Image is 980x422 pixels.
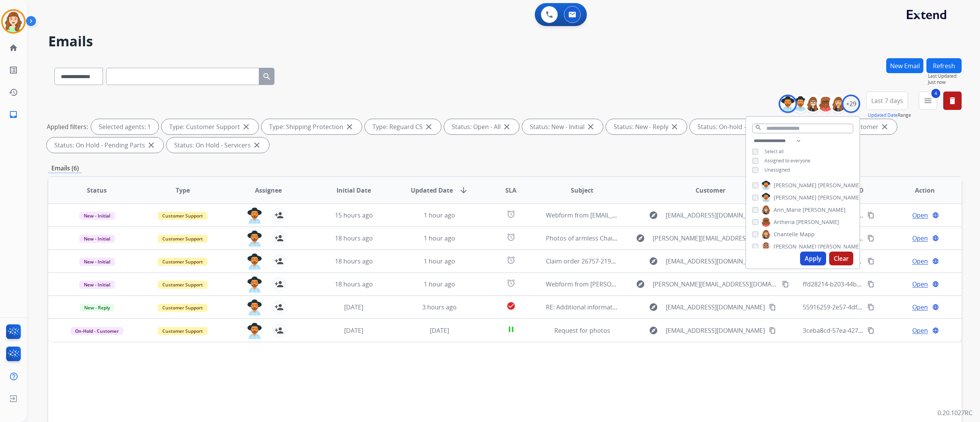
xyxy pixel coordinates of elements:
span: 1 hour ago [424,280,455,288]
span: Just now [928,79,962,85]
span: [PERSON_NAME] [818,182,861,189]
span: Customer [696,186,725,195]
mat-icon: close [424,122,433,131]
mat-icon: language [932,258,939,265]
span: Type [176,186,190,195]
div: Status: Open - All [444,119,519,134]
mat-icon: alarm [506,278,516,288]
span: Assignee [255,186,282,195]
span: [PERSON_NAME] [803,206,846,214]
img: agent-avatar [247,299,262,316]
span: New - Reply [80,304,114,312]
span: Assigned to everyone [764,157,810,164]
span: Chantelle [774,231,798,238]
span: Subject [571,186,593,195]
mat-icon: close [670,122,679,131]
mat-icon: person_add [274,211,284,220]
mat-icon: person_add [274,303,284,312]
mat-icon: person_add [274,257,284,266]
span: [DATE] [344,326,363,335]
span: SLA [505,186,516,195]
button: 4 [919,92,937,110]
th: Action [876,177,962,204]
mat-icon: language [932,304,939,311]
div: +29 [842,95,860,113]
span: [EMAIL_ADDRESS][DOMAIN_NAME] [666,257,765,266]
mat-icon: menu [923,96,933,105]
mat-icon: search [755,124,762,131]
img: agent-avatar [247,276,262,293]
span: Open [912,211,928,220]
button: Refresh [926,58,962,73]
mat-icon: close [147,141,156,150]
span: Customer Support [158,258,207,266]
span: New - Initial [79,258,115,266]
span: [PERSON_NAME][EMAIL_ADDRESS][DOMAIN_NAME] [653,280,777,289]
span: Updated Date [411,186,453,195]
span: 3ceba8cd-57ea-4279-a722-79700dfa227d [803,326,920,335]
span: Open [912,303,928,312]
mat-icon: close [586,122,595,131]
mat-icon: content_copy [782,281,789,288]
mat-icon: content_copy [769,327,776,334]
div: Status: New - Initial [522,119,603,134]
span: fded1fb1-2044-4dfc-91e9-b90d00a18358 [803,211,918,219]
span: Claim order 26757-21942587 [546,257,628,265]
mat-icon: explore [649,303,658,312]
button: Updated Date [868,112,898,118]
span: Last Updated: [928,73,962,79]
div: Type: Shipping Protection [261,119,362,134]
img: agent-avatar [247,208,262,224]
span: Request for photos [554,326,610,335]
span: Customer Support [158,235,207,243]
mat-icon: language [932,235,939,242]
img: agent-avatar [247,254,262,270]
span: New - Initial [79,281,115,289]
div: Status: New - Reply [606,119,687,134]
img: avatar [3,11,24,32]
span: Customer Support [158,281,207,289]
mat-icon: language [932,327,939,334]
mat-icon: delete [948,96,957,105]
span: [PERSON_NAME] [774,194,817,201]
mat-icon: alarm [506,232,516,242]
span: Mapp [800,231,815,238]
span: Ann_Marie [774,206,801,214]
span: ffd28214-b203-44b7-98ec-e18a261fce8a [803,280,917,288]
mat-icon: pause [506,325,516,334]
p: Applied filters: [47,122,88,131]
span: [DATE] [344,303,363,311]
span: [PERSON_NAME] [774,182,817,189]
span: Open [912,280,928,289]
span: 18 hours ago [335,257,373,265]
mat-icon: explore [636,280,645,289]
button: New Email [886,58,923,73]
span: Webform from [EMAIL_ADDRESS][DOMAIN_NAME] on [DATE] [546,211,719,219]
span: 3 hours ago [422,303,457,311]
span: Status [87,186,107,195]
mat-icon: content_copy [867,281,874,288]
mat-icon: person_add [274,234,284,243]
mat-icon: explore [649,326,658,335]
div: Status: On Hold - Pending Parts [47,137,163,153]
span: Customer Support [158,304,207,312]
div: Selected agents: 1 [91,119,158,134]
span: 4 [931,89,940,98]
span: 18 hours ago [335,234,373,242]
div: Type: Customer Support [162,119,258,134]
span: Artheria [774,218,795,226]
span: On-Hold - Customer [70,327,123,335]
mat-icon: close [345,122,354,131]
span: [PERSON_NAME] [796,218,839,226]
mat-icon: history [9,88,18,97]
mat-icon: language [932,212,939,219]
mat-icon: explore [649,257,658,266]
span: [EMAIL_ADDRESS][DOMAIN_NAME] [666,211,765,220]
mat-icon: check_circle [506,301,516,311]
span: Range [868,112,911,118]
span: [PERSON_NAME] [818,243,861,250]
mat-icon: content_copy [867,304,874,311]
span: Webform from [PERSON_NAME][EMAIL_ADDRESS][DOMAIN_NAME] on [DATE] [546,280,767,288]
span: [PERSON_NAME][EMAIL_ADDRESS][DOMAIN_NAME] [653,234,777,243]
span: New - Initial [79,235,115,243]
